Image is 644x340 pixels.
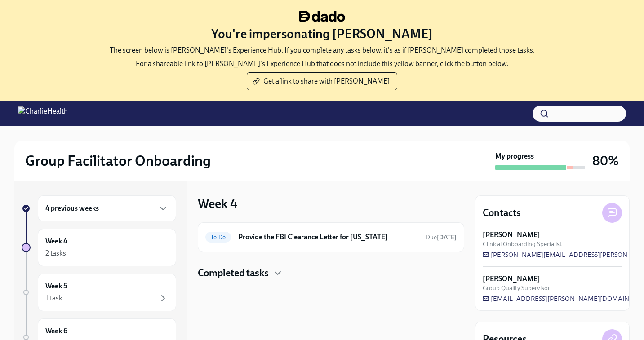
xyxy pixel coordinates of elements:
[247,72,397,90] button: Get a link to share with [PERSON_NAME]
[45,203,99,213] h6: 4 previous weeks
[136,59,508,69] p: For a shareable link to [PERSON_NAME]'s Experience Hub that does not include this yellow banner, ...
[483,240,562,248] span: Clinical Onboarding Specialist
[426,234,457,241] span: Due
[483,206,521,220] h4: Contacts
[45,326,67,336] h6: Week 6
[299,11,345,22] img: dado
[592,153,619,169] h3: 80%
[238,232,418,242] h6: Provide the FBI Clearance Letter for [US_STATE]
[22,274,176,311] a: Week 51 task
[45,248,66,258] div: 2 tasks
[18,106,68,121] img: CharlieHealth
[483,274,540,284] strong: [PERSON_NAME]
[211,26,433,42] h3: You're impersonating [PERSON_NAME]
[437,234,457,241] strong: [DATE]
[426,233,457,242] span: October 21st, 2025 10:00
[38,195,176,221] div: 4 previous weeks
[198,266,269,280] h4: Completed tasks
[45,281,67,291] h6: Week 5
[205,234,231,241] span: To Do
[205,230,457,244] a: To DoProvide the FBI Clearance Letter for [US_STATE]Due[DATE]
[45,236,67,246] h6: Week 4
[25,152,211,170] h2: Group Facilitator Onboarding
[198,195,237,212] h3: Week 4
[22,229,176,266] a: Week 42 tasks
[483,230,540,240] strong: [PERSON_NAME]
[45,293,62,303] div: 1 task
[198,266,464,280] div: Completed tasks
[495,151,534,161] strong: My progress
[483,284,550,292] span: Group Quality Supervisor
[110,45,535,55] p: The screen below is [PERSON_NAME]'s Experience Hub. If you complete any tasks below, it's as if [...
[254,77,390,86] span: Get a link to share with [PERSON_NAME]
